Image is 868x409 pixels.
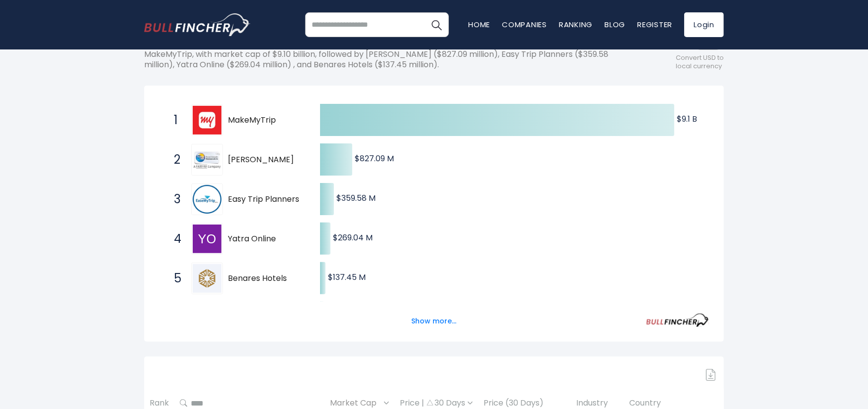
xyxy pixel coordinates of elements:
a: Blog [604,19,625,30]
button: Search [424,12,449,37]
text: $827.09 M [355,153,394,164]
img: Easy Trip Planners [193,185,221,214]
p: The following shows the ranking of the largest Indian companies by market cap. The top-ranking Tr... [144,39,635,70]
span: 3 [169,191,179,208]
a: Register [637,19,672,30]
a: Go to homepage [144,13,251,36]
a: Home [468,19,490,30]
a: Companies [502,19,547,30]
span: Easy Trip Planners [228,194,303,205]
text: $269.04 M [333,232,373,243]
img: bullfincher logo [144,13,251,36]
span: Convert USD to local currency [676,54,724,71]
text: $359.58 M [336,192,376,204]
div: Price | 30 Days [400,398,473,409]
span: 4 [169,230,179,247]
img: MakeMyTrip [193,106,221,135]
text: $137.45 M [328,272,366,283]
img: Thomas Cook [193,151,221,168]
button: Show more... [406,313,463,329]
span: Yatra Online [228,234,303,244]
span: 5 [169,270,179,287]
span: [PERSON_NAME] [228,155,303,165]
span: 2 [169,151,179,168]
span: 1 [169,112,179,129]
a: Login [684,12,724,37]
a: Ranking [559,19,593,30]
img: Yatra Online [193,225,221,253]
span: MakeMyTrip [228,115,303,126]
span: Benares Hotels [228,273,303,284]
img: Benares Hotels [193,264,221,293]
text: $9.1 B [677,113,697,125]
